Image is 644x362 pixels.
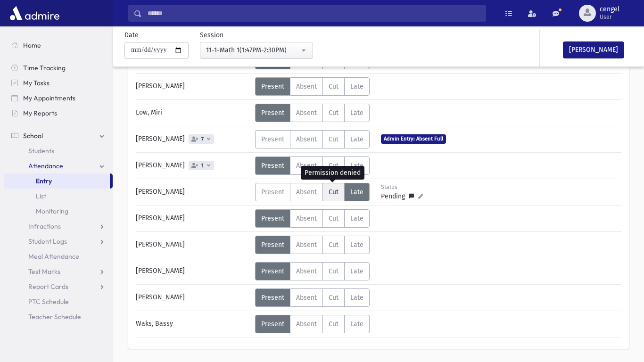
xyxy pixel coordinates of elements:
span: Entry [36,177,52,185]
span: Cut [329,188,339,196]
span: cengel [600,6,619,13]
a: Test Marks [4,264,113,279]
span: Absent [296,241,317,249]
a: Entry [4,173,110,189]
a: Teacher Schedule [4,309,113,324]
span: Present [261,320,284,328]
span: Cut [329,294,339,302]
span: Cut [329,109,339,117]
span: Meal Attendance [28,252,79,261]
span: Admin Entry: Absent Full [381,134,446,143]
span: Monitoring [36,207,68,215]
a: School [4,128,113,143]
a: Monitoring [4,204,113,219]
label: Session [200,30,223,40]
a: Time Tracking [4,60,113,75]
a: Students [4,143,113,158]
label: Date [124,30,139,40]
span: User [600,13,619,21]
span: Present [261,162,284,170]
span: Absent [296,82,317,90]
span: Cut [329,162,339,170]
span: Absent [296,214,317,222]
div: AttTypes [255,236,370,254]
div: [PERSON_NAME] [131,262,255,280]
a: Attendance [4,158,113,173]
span: Cut [329,267,339,275]
span: Present [261,188,284,196]
span: PTC Schedule [28,297,69,306]
span: Absent [296,320,317,328]
span: Absent [296,188,317,196]
div: [PERSON_NAME] [131,183,255,201]
span: Cut [329,82,339,90]
div: AttTypes [255,262,370,280]
span: My Appointments [23,94,75,102]
span: My Reports [23,109,57,117]
span: Attendance [28,162,63,170]
div: [PERSON_NAME] [131,156,255,175]
span: My Tasks [23,79,50,87]
a: List [4,189,113,204]
span: Late [350,188,363,196]
span: Absent [296,267,317,275]
span: Cut [329,214,339,222]
span: Test Marks [28,267,60,276]
span: Student Logs [28,237,67,246]
span: Absent [296,135,317,143]
a: Student Logs [4,234,113,249]
span: Students [28,147,54,155]
span: Teacher Schedule [28,313,81,321]
div: [PERSON_NAME] [131,209,255,228]
div: Low, Miri [131,104,255,122]
span: Present [261,135,284,143]
span: Cut [329,320,339,328]
div: 11-1-Math 1(1:47PM-2:30PM) [206,45,299,55]
span: Cut [329,241,339,249]
span: Late [350,320,363,328]
span: Late [350,294,363,302]
span: Absent [296,162,317,170]
span: Late [350,241,363,249]
img: AdmirePro [8,4,62,23]
div: AttTypes [255,104,370,122]
span: Time Tracking [23,64,66,72]
a: My Tasks [4,75,113,90]
div: Waks, Bassy [131,315,255,333]
div: [PERSON_NAME] [131,77,255,96]
span: Present [261,267,284,275]
a: Infractions [4,219,113,234]
a: My Appointments [4,90,113,106]
span: Home [23,41,41,49]
span: Late [350,82,363,90]
div: AttTypes [255,315,370,333]
button: [PERSON_NAME] [563,41,624,58]
div: [PERSON_NAME] [131,130,255,148]
span: Present [261,109,284,117]
span: Late [350,214,363,222]
a: PTC Schedule [4,294,113,309]
div: Permission denied [301,166,364,180]
div: [PERSON_NAME] [131,288,255,307]
div: Status [381,183,423,191]
span: School [23,132,43,140]
span: Report Cards [28,282,68,291]
span: Late [350,162,363,170]
span: Infractions [28,222,61,230]
button: 11-1-Math 1(1:47PM-2:30PM) [200,42,313,59]
div: AttTypes [255,130,370,148]
span: Late [350,109,363,117]
span: Late [350,135,363,143]
span: Absent [296,294,317,302]
span: List [36,192,46,200]
span: Present [261,82,284,90]
input: Search [142,5,486,22]
span: Present [261,214,284,222]
div: [PERSON_NAME] [131,236,255,254]
a: My Reports [4,106,113,121]
span: Present [261,294,284,302]
a: Meal Attendance [4,249,113,264]
span: Present [261,241,284,249]
span: Late [350,267,363,275]
span: Absent [296,109,317,117]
